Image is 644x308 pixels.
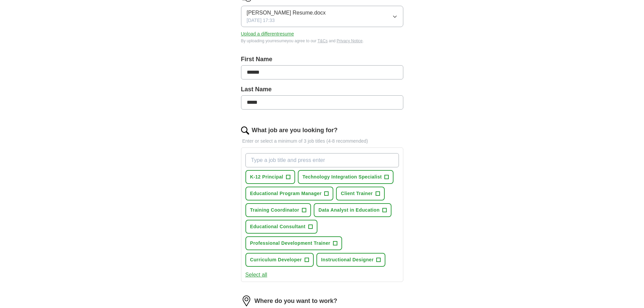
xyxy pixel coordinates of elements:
button: Upload a differentresume [241,30,294,38]
span: Client Trainer [341,190,373,197]
button: Data Analyst in Education [314,203,391,217]
img: search.png [241,126,249,135]
button: Technology Integration Specialist [298,170,394,184]
span: [PERSON_NAME] Resume.docx [247,9,326,17]
a: T&Cs [317,39,328,43]
span: Data Analyst in Education [318,207,380,214]
div: By uploading your resume you agree to our and . [241,38,403,44]
button: Professional Development Trainer [245,236,342,250]
label: Last Name [241,85,403,94]
button: Educational Program Manager [245,187,334,200]
button: Training Coordinator [245,203,311,217]
button: Instructional Designer [316,253,386,267]
span: K-12 Principal [250,173,283,181]
input: Type a job title and press enter [245,153,399,167]
img: location.png [241,295,252,306]
span: [DATE] 17:33 [247,17,275,24]
button: Select all [245,271,267,279]
button: Curriculum Developer [245,253,314,267]
span: Training Coordinator [250,207,299,214]
span: Educational Program Manager [250,190,322,197]
button: Educational Consultant [245,220,317,234]
span: Curriculum Developer [250,256,302,263]
span: Technology Integration Specialist [303,173,382,181]
button: K-12 Principal [245,170,295,184]
span: Instructional Designer [321,256,374,263]
a: Privacy Notice [337,39,363,43]
button: [PERSON_NAME] Resume.docx[DATE] 17:33 [241,6,403,27]
label: What job are you looking for? [252,126,338,135]
p: Enter or select a minimum of 3 job titles (4-8 recommended) [241,138,403,145]
label: Where do you want to work? [255,297,337,306]
span: Professional Development Trainer [250,240,331,247]
button: Client Trainer [336,187,384,200]
label: First Name [241,55,403,64]
span: Educational Consultant [250,223,306,230]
